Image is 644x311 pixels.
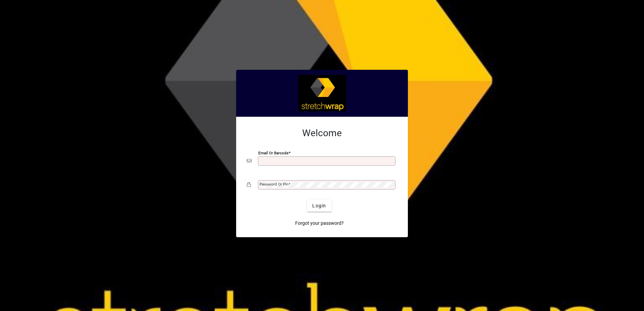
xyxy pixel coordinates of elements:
mat-label: Password or Pin [260,182,288,187]
h2: Welcome [247,127,397,139]
span: Login [312,202,326,209]
a: Forgot your password? [292,217,346,229]
span: Forgot your password? [295,220,344,227]
mat-label: Email or Barcode [258,151,288,155]
button: Login [307,200,331,212]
